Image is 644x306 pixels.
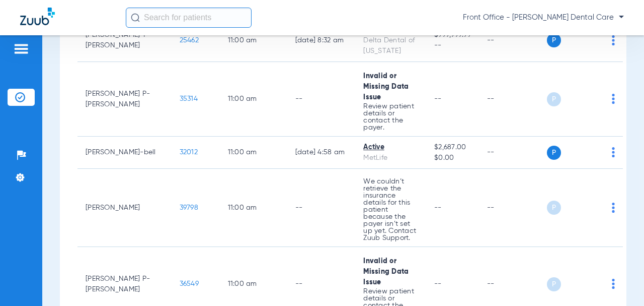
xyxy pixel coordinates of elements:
td: -- [287,62,356,137]
input: Search for patients [126,8,252,28]
span: 35314 [180,95,198,102]
img: group-dot-blue.svg [612,94,615,104]
img: group-dot-blue.svg [612,147,615,157]
span: P [547,146,561,160]
img: Search Icon [131,13,140,22]
img: Zuub Logo [20,8,55,25]
img: group-dot-blue.svg [612,35,615,45]
td: -- [479,19,547,62]
span: $0.00 [434,153,471,163]
td: -- [479,137,547,169]
span: 32012 [180,149,198,156]
span: P [547,33,561,47]
td: -- [479,169,547,247]
td: -- [479,62,547,137]
span: Invalid or Missing Data Issue [363,73,409,101]
span: 39798 [180,204,198,211]
p: Review patient details or contact the payer. [363,103,418,131]
span: $2,687.00 [434,142,471,153]
span: -- [434,280,442,287]
img: group-dot-blue.svg [612,203,615,213]
td: [PERSON_NAME]-bell [77,137,172,169]
span: P [547,92,561,106]
td: 11:00 AM [220,62,287,137]
span: -- [434,204,442,211]
td: 11:00 AM [220,137,287,169]
img: x.svg [589,147,599,157]
img: x.svg [589,94,599,104]
td: [DATE] 8:32 AM [287,19,356,62]
span: 36549 [180,280,199,287]
img: hamburger-icon [13,43,29,55]
div: Active [363,142,418,153]
span: -- [434,40,471,51]
span: 25462 [180,37,199,44]
img: x.svg [589,279,599,289]
td: [PERSON_NAME] [77,169,172,247]
td: 11:00 AM [220,169,287,247]
div: MetLife [363,153,418,163]
img: x.svg [589,35,599,45]
span: P [547,277,561,291]
span: -- [434,95,442,102]
td: [PERSON_NAME] P-[PERSON_NAME] [77,62,172,137]
span: P [547,201,561,215]
div: Delta Dental of [US_STATE] [363,35,418,56]
td: -- [287,169,356,247]
td: [DATE] 4:58 AM [287,137,356,169]
img: x.svg [589,203,599,213]
td: [PERSON_NAME] T-[PERSON_NAME] [77,19,172,62]
iframe: Chat Widget [594,258,644,306]
td: 11:00 AM [220,19,287,62]
span: Invalid or Missing Data Issue [363,258,409,286]
span: Front Office - [PERSON_NAME] Dental Care [463,13,624,23]
p: We couldn’t retrieve the insurance details for this patient because the payer isn’t set up yet. C... [363,178,418,241]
